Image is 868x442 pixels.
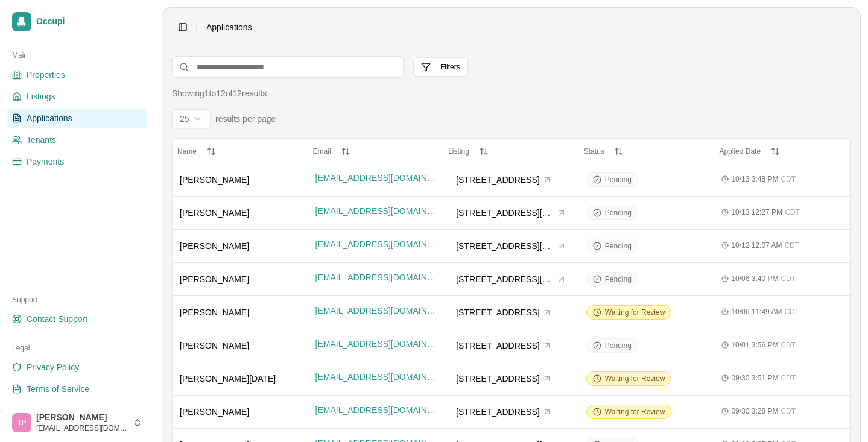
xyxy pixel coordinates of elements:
[7,7,147,36] a: Occupi
[584,147,604,156] span: Status
[456,174,539,186] span: [STREET_ADDRESS]
[7,358,147,377] a: Privacy Policy
[451,237,572,255] button: [STREET_ADDRESS][PERSON_NAME]
[27,313,87,325] span: Contact Support
[731,207,782,217] span: 10/13 12:27 PM
[27,90,55,103] span: Listings
[451,403,557,421] button: [STREET_ADDRESS]
[451,204,572,222] button: [STREET_ADDRESS][PERSON_NAME]
[781,174,796,184] span: CDT
[7,109,147,128] a: Applications
[605,308,665,317] span: Waiting for Review
[27,383,89,395] span: Terms of Service
[456,406,539,418] span: [STREET_ADDRESS]
[731,340,778,350] span: 10/01 3:56 PM
[731,307,782,317] span: 10/06 11:49 AM
[315,271,437,283] span: [EMAIL_ADDRESS][DOMAIN_NAME]
[584,147,710,156] button: Status
[27,361,79,373] span: Privacy Policy
[36,423,128,433] span: [EMAIL_ADDRESS][DOMAIN_NAME]
[781,274,796,283] span: CDT
[36,412,128,423] span: [PERSON_NAME]
[27,156,64,168] span: Payments
[451,303,557,321] button: [STREET_ADDRESS]
[315,305,437,317] span: [EMAIL_ADDRESS][DOMAIN_NAME]
[451,336,557,355] button: [STREET_ADDRESS]
[731,241,782,250] span: 10/12 12:07 AM
[180,208,249,218] span: [PERSON_NAME]
[456,373,539,385] span: [STREET_ADDRESS]
[180,308,249,317] span: [PERSON_NAME]
[784,241,799,250] span: CDT
[180,407,249,417] span: [PERSON_NAME]
[172,87,267,99] div: Showing 1 to 12 of 12 results
[785,207,800,217] span: CDT
[315,371,437,383] span: [EMAIL_ADDRESS][DOMAIN_NAME]
[315,238,437,250] span: [EMAIL_ADDRESS][DOMAIN_NAME]
[448,147,574,156] button: Listing
[456,339,539,352] span: [STREET_ADDRESS]
[605,241,632,251] span: Pending
[731,373,778,383] span: 09/30 3:51 PM
[313,147,439,156] button: Email
[605,407,665,417] span: Waiting for Review
[7,309,147,329] a: Contact Support
[7,290,147,309] div: Support
[451,270,572,288] button: [STREET_ADDRESS][PERSON_NAME]
[315,338,437,350] span: [EMAIL_ADDRESS][DOMAIN_NAME]
[313,147,331,156] span: Email
[206,21,252,33] span: Applications
[315,205,437,217] span: [EMAIL_ADDRESS][DOMAIN_NAME]
[7,130,147,150] a: Tenants
[7,338,147,358] div: Legal
[605,175,632,185] span: Pending
[206,21,252,33] nav: breadcrumb
[605,341,632,350] span: Pending
[719,147,761,156] span: Applied Date
[731,274,778,283] span: 10/06 3:40 PM
[605,274,632,284] span: Pending
[7,152,147,171] a: Payments
[456,207,554,219] span: [STREET_ADDRESS][PERSON_NAME]
[36,16,142,27] span: Occupi
[448,147,469,156] span: Listing
[315,404,437,416] span: [EMAIL_ADDRESS][DOMAIN_NAME]
[27,112,72,124] span: Applications
[731,174,778,184] span: 10/13 3:48 PM
[413,57,468,77] button: Filters
[12,413,31,432] img: Taylor Peake
[456,240,554,252] span: [STREET_ADDRESS][PERSON_NAME]
[7,379,147,399] a: Terms of Service
[177,147,303,156] button: Name
[456,306,539,318] span: [STREET_ADDRESS]
[731,406,778,416] span: 09/30 3:28 PM
[27,134,56,146] span: Tenants
[215,113,276,125] span: results per page
[180,341,249,350] span: [PERSON_NAME]
[180,274,249,284] span: [PERSON_NAME]
[7,408,147,437] button: Taylor Peake[PERSON_NAME][EMAIL_ADDRESS][DOMAIN_NAME]
[781,373,796,383] span: CDT
[781,406,796,416] span: CDT
[27,69,65,81] span: Properties
[315,172,437,184] span: [EMAIL_ADDRESS][DOMAIN_NAME]
[180,175,249,185] span: [PERSON_NAME]
[784,307,799,317] span: CDT
[177,147,197,156] span: Name
[605,208,632,218] span: Pending
[781,340,796,350] span: CDT
[451,171,557,189] button: [STREET_ADDRESS]
[7,87,147,106] a: Listings
[180,374,276,384] span: [PERSON_NAME][DATE]
[7,46,147,65] div: Main
[451,370,557,388] button: [STREET_ADDRESS]
[7,65,147,84] a: Properties
[456,273,554,285] span: [STREET_ADDRESS][PERSON_NAME]
[605,374,665,384] span: Waiting for Review
[719,147,845,156] button: Applied Date
[180,241,249,251] span: [PERSON_NAME]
